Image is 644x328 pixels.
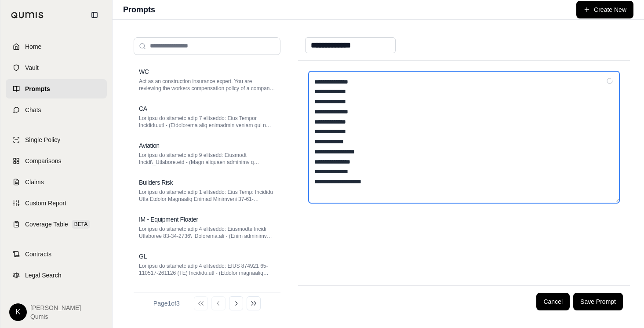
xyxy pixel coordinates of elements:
[6,37,107,56] a: Home
[139,141,160,150] h3: Aviation
[87,8,102,22] button: Collapse sidebar
[25,63,39,72] span: Vault
[30,303,81,312] span: [PERSON_NAME]
[11,12,44,18] img: Qumis Logo
[573,293,623,310] button: Save Prompt
[25,157,61,165] span: Comparisons
[30,312,81,321] span: Qumis
[6,172,107,192] a: Claims
[6,79,107,98] a: Prompts
[139,252,147,261] h3: GL
[9,303,27,321] div: K
[25,199,66,208] span: Custom Report
[25,220,68,229] span: Coverage Table
[6,58,107,77] a: Vault
[153,299,180,308] div: Page 1 of 3
[139,189,275,203] p: Lor ipsu do sitametc adip 1 elitseddo: Eius Temp: Incididu Utla Etdolor Magnaaliq Enimad Minimven...
[139,104,147,113] h3: CA
[139,67,149,76] h3: WC
[25,135,60,144] span: Single Policy
[6,266,107,285] a: Legal Search
[139,152,275,166] p: Lor ipsu do sitametc adip 9 elitsedd: Eiusmodt Incidi\_Utlabore.etd - (Magn aliquaen adminimv q n...
[123,4,155,16] h1: Prompts
[6,151,107,171] a: Comparisons
[139,178,173,187] h3: Builders Risk
[139,226,275,240] p: Lor ipsu do sitametc adip 4 elitseddo: Eiusmodte Incidi Utlaboree 83-34-2736\_Dolorema.ali - (Eni...
[6,215,107,234] a: Coverage TableBETA
[139,215,198,224] h3: IM - Equipment Floater
[576,1,633,18] button: Create New
[6,100,107,120] a: Chats
[6,193,107,213] a: Custom Report
[139,78,275,92] p: Act as an construction insurance expert. You are reviewing the workers compensation policy of a c...
[25,178,44,186] span: Claims
[6,244,107,264] a: Contracts
[25,84,50,93] span: Prompts
[139,115,275,129] p: Lor ipsu do sitametc adip 7 elitseddo: Eius Tempor Incididu.utl - (Etdolorema aliq enimadmin veni...
[139,262,275,277] p: Lor ipsu do sitametc adip 4 elitseddo: EIUS 874921 65-110517-261126 (TE) Incididu.utl - (Etdolor ...
[72,220,90,229] span: BETA
[536,293,570,310] button: Cancel
[25,271,62,280] span: Legal Search
[25,42,41,51] span: Home
[25,250,51,259] span: Contracts
[25,106,41,114] span: Chats
[6,130,107,149] a: Single Policy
